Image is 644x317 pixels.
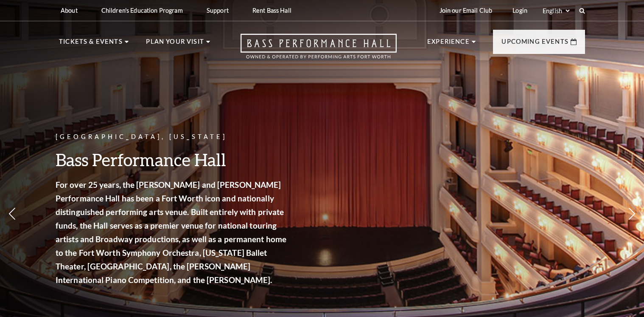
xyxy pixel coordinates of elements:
p: Tickets & Events [59,37,123,52]
p: Children's Education Program [101,7,183,14]
p: [GEOGRAPHIC_DATA], [US_STATE] [56,132,289,142]
p: Experience [427,37,470,52]
strong: For over 25 years, the [PERSON_NAME] and [PERSON_NAME] Performance Hall has been a Fort Worth ico... [56,180,286,285]
p: Plan Your Visit [146,37,204,52]
select: Select: [541,7,571,15]
p: Support [207,7,229,14]
h3: Bass Performance Hall [56,149,289,170]
p: About [61,7,78,14]
p: Upcoming Events [501,37,568,52]
p: Rent Bass Hall [252,7,291,14]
